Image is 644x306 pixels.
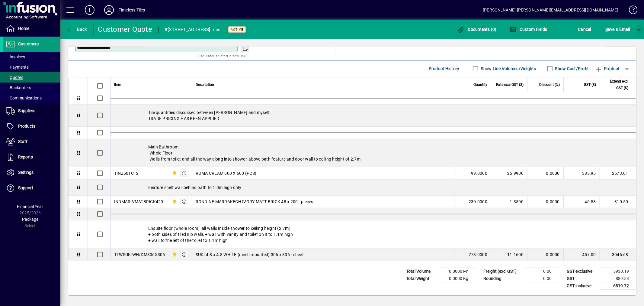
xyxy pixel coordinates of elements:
span: Extend excl GST ($) [604,78,628,91]
a: Products [3,119,60,134]
td: 0.0000 [527,249,563,261]
button: Custom Fields [508,24,549,35]
span: SUKI 4.8 x 4.8 WHITE (mesh mounted) 306 x 306 - sheet [196,252,304,258]
span: Rate excl GST ($) [496,81,524,88]
span: GST ($) [584,81,596,88]
div: Customer Quote [98,24,152,34]
td: Rounding [480,275,523,282]
a: Backorders [3,83,60,93]
button: Save & Email [602,24,633,35]
div: Timeless Tiles [119,5,145,15]
td: 889.53 [600,275,636,282]
div: Feature shelf wall behind bath to 1.0m high only [111,180,636,195]
td: 310.50 [600,196,636,208]
div: TTWSUK-WH/DM306X306 [114,252,165,258]
div: 11.1600 [495,252,524,258]
span: Home [18,26,29,31]
span: 99.0000 [471,170,487,176]
span: Dunedin [171,251,178,258]
span: Backorders [6,85,31,90]
span: Description [196,81,214,88]
span: Settings [18,170,34,175]
span: Payments [6,65,29,70]
span: Discount (%) [539,81,560,88]
a: Staff [3,134,60,149]
div: Ensuite floor (whole room), all walls inside shower to ceiling height (2.7m) + both sides of tile... [111,220,636,248]
div: INDMARIVMATBRICK420 [114,199,163,205]
span: Invoices [6,54,25,59]
span: Documents (0) [457,27,497,32]
td: 3046.68 [600,249,636,261]
button: Documents (0) [456,24,498,35]
td: 6819.72 [600,282,636,290]
button: Cancel [577,24,593,35]
span: 230.0000 [469,199,487,205]
a: Quotes [3,72,60,83]
td: GST inclusive [564,282,600,290]
td: GST [564,275,600,282]
a: Support [3,181,60,196]
div: 25.9900 [495,170,524,176]
td: 46.58 [563,196,600,208]
span: S [605,27,608,32]
td: Freight (excl GST) [480,268,523,275]
td: 0.0000 [527,167,563,180]
td: 5930.19 [600,268,636,275]
div: TINZ60TC12 [114,170,139,176]
td: 0.0000 [527,196,563,208]
td: 457.00 [563,249,600,261]
td: 385.95 [563,167,600,180]
span: Product [595,64,620,73]
button: Back [65,24,88,35]
a: Payments [3,62,60,72]
span: Financial Year [17,204,43,209]
a: Home [3,21,60,36]
span: Communications [6,96,42,100]
span: Customers [18,41,39,46]
button: Product History [426,63,462,74]
div: Main Bathroom -Whole Floor -Walls from toilet and all the way along into shower, above bath featu... [111,139,636,167]
button: Add [80,5,99,15]
span: Suppliers [18,108,35,113]
td: Total Weight [403,275,439,282]
td: 0.0000 M³ [439,268,476,275]
app-page-header-button: Back [60,24,94,35]
span: Support [18,185,33,190]
label: Show Line Volumes/Weights [480,66,536,72]
button: Profile [99,5,119,15]
td: Total Volume [403,268,439,275]
td: 0.00 [523,275,559,282]
span: ave & Email [605,24,630,34]
div: Tile quantities discussed between [PERSON_NAME] and myself. TRADE PRICING HAS BEEN APPLIED [111,105,636,126]
a: Invoices [3,52,60,62]
a: Reports [3,150,60,165]
span: 273.0000 [469,252,487,258]
span: Active [231,28,243,31]
button: Product [592,63,623,74]
span: Staff [18,139,27,144]
td: 0.00 [523,268,559,275]
span: Product History [429,64,460,73]
td: GST exclusive [564,268,600,275]
a: Settings [3,165,60,180]
span: Quotes [6,75,23,80]
span: Quantity [473,81,487,88]
span: Package [22,217,38,222]
td: 0.0000 Kg [439,275,476,282]
span: Products [18,124,35,129]
div: [PERSON_NAME] [PERSON_NAME][EMAIL_ADDRESS][DOMAIN_NAME] [483,5,618,15]
span: Back [67,27,87,32]
label: Show Cost/Profit [554,66,589,72]
a: Suppliers [3,103,60,119]
span: Reports [18,155,33,159]
span: Custom Fields [509,27,547,32]
mat-hint: Use 'Enter' to start a new line [198,52,246,59]
span: Cancel [578,24,591,34]
span: RONDINE MARRAKECH IVORY MATT BRICK 48 x 200 - pieces [196,199,313,205]
a: Communications [3,93,60,103]
span: ROMA CREAM 600 X 600 (PCS) [196,170,257,176]
span: Item [114,81,121,88]
span: Dunedin [171,198,178,205]
span: Dunedin [171,170,178,177]
div: 1.3500 [495,199,524,205]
